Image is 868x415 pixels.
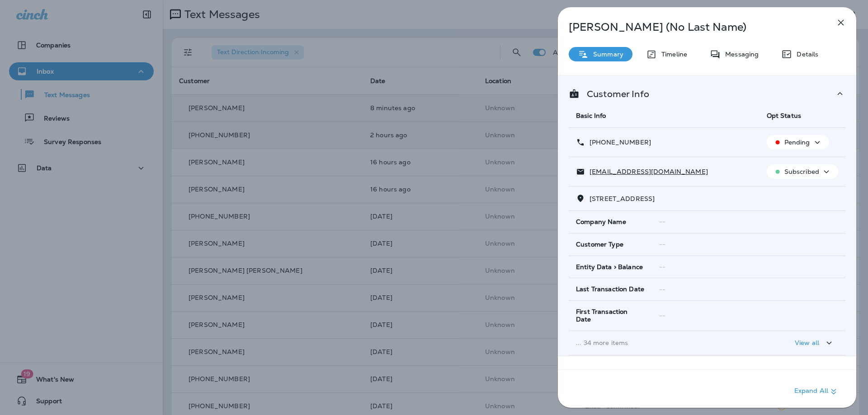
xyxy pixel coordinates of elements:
p: Messaging [721,51,759,58]
p: Details [792,51,818,58]
p: [PHONE_NUMBER] [585,139,651,146]
span: Entity Data > Balance [576,263,643,271]
span: -- [659,240,665,248]
p: Pending [784,139,810,146]
p: View all [795,339,819,346]
button: Subscribed [767,164,838,179]
p: ... 34 more items [576,339,752,346]
span: Last Transaction Date [576,285,644,293]
p: [PERSON_NAME] (No Last Name) [569,21,816,33]
span: -- [659,285,665,294]
span: First Transaction Date [576,308,645,323]
p: [EMAIL_ADDRESS][DOMAIN_NAME] [585,168,708,175]
span: -- [659,312,665,320]
span: -- [659,263,665,271]
button: View all [791,335,838,351]
button: Pending [767,135,829,149]
p: Timeline [657,51,687,58]
span: Opt Status [767,112,801,120]
p: Customer Info [580,90,649,98]
p: Expand All [794,386,839,397]
p: Summary [589,51,623,58]
p: Subscribed [784,168,819,175]
span: Customer Type [576,241,623,248]
button: Expand All [791,383,843,400]
span: [STREET_ADDRESS] [590,195,655,203]
span: Company Name [576,218,626,226]
span: -- [659,218,665,226]
span: Basic Info [576,112,606,120]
